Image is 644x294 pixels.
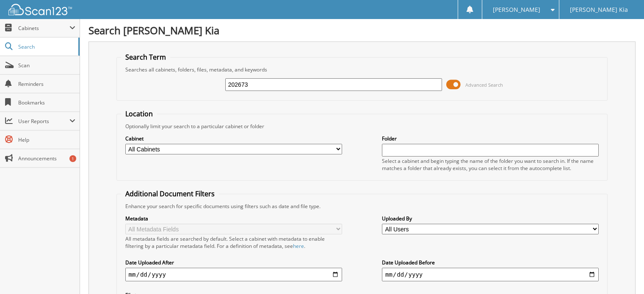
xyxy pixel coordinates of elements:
div: Optionally limit your search to a particular cabinet or folder [121,123,603,130]
a: here [293,242,304,250]
span: Search [18,43,74,50]
img: scan123-logo-white.svg [8,4,72,15]
span: Cabinets [18,25,69,32]
span: Advanced Search [465,82,503,88]
input: start [125,268,342,281]
div: Select a cabinet and begin typing the name of the folder you want to search in. If the name match... [382,157,599,172]
input: end [382,268,599,281]
span: [PERSON_NAME] [493,7,540,12]
span: User Reports [18,118,69,125]
label: Cabinet [125,135,342,142]
span: Bookmarks [18,99,75,106]
label: Metadata [125,215,342,222]
div: Searches all cabinets, folders, files, metadata, and keywords [121,66,603,73]
label: Folder [382,135,599,142]
span: Help [18,136,75,143]
label: Uploaded By [382,215,599,222]
legend: Search Term [121,52,170,62]
div: All metadata fields are searched by default. Select a cabinet with metadata to enable filtering b... [125,235,342,250]
div: 1 [69,155,76,162]
h1: Search [PERSON_NAME] Kia [88,23,636,37]
label: Date Uploaded Before [382,259,599,266]
legend: Location [121,109,157,118]
label: Date Uploaded After [125,259,342,266]
span: Scan [18,62,75,69]
span: Announcements [18,155,75,162]
legend: Additional Document Filters [121,189,219,198]
div: Enhance your search for specific documents using filters such as date and file type. [121,203,603,210]
span: [PERSON_NAME] Kia [570,7,628,12]
span: Reminders [18,80,75,88]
